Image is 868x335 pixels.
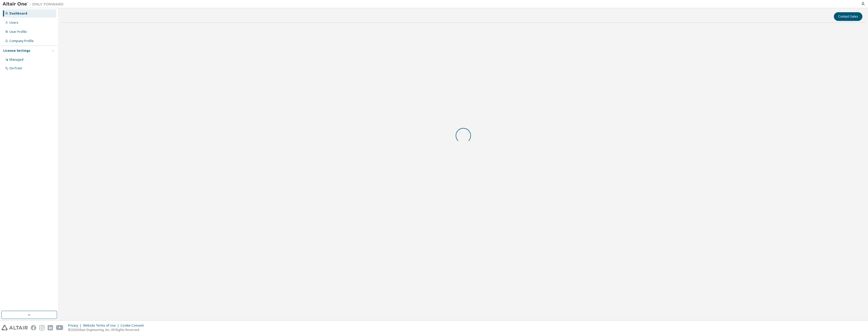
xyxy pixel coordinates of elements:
img: youtube.svg [56,325,63,330]
div: Website Terms of Use [83,324,121,328]
p: © 2025 Altair Engineering, Inc. All Rights Reserved. [68,328,147,332]
div: Managed [9,58,23,62]
img: altair_logo.svg [2,325,28,330]
img: facebook.svg [31,325,36,330]
div: Cookie Consent [121,324,147,328]
div: On Prem [9,66,22,70]
div: Users [9,21,18,25]
img: instagram.svg [39,325,45,330]
div: User Profile [9,30,27,34]
div: License Settings [3,49,30,53]
img: Altair One [3,2,66,7]
button: Contact Sales [834,12,862,21]
div: Dashboard [9,11,27,16]
img: linkedin.svg [48,325,53,330]
div: Privacy [68,324,83,328]
div: Company Profile [9,39,34,43]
